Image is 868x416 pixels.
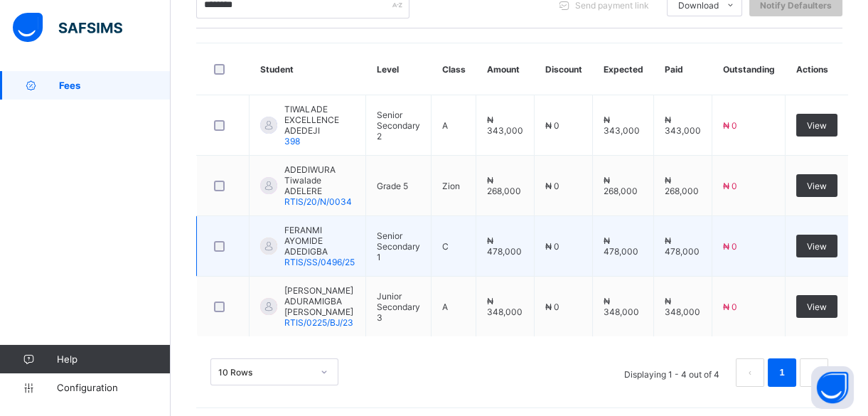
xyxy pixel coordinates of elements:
[545,181,559,191] span: ₦ 0
[723,302,737,312] span: ₦ 0
[800,358,828,387] button: next page
[545,120,559,131] span: ₦ 0
[723,181,737,191] span: ₦ 0
[604,175,638,196] span: ₦ 268,000
[284,257,355,267] span: RTIS/SS/0496/25
[665,114,701,136] span: ₦ 343,000
[250,43,366,95] th: Student
[712,43,786,95] th: Outstanding
[807,120,827,131] span: View
[736,358,764,387] button: prev page
[665,296,700,317] span: ₦ 348,000
[604,296,639,317] span: ₦ 348,000
[786,43,849,95] th: Actions
[377,181,408,191] span: Grade 5
[604,114,640,136] span: ₦ 343,000
[811,366,854,409] button: Open asap
[736,358,764,387] li: 上一页
[284,225,355,257] span: FERANMI AYOMIDE ADEDIGBA
[487,175,521,196] span: ₦ 268,000
[442,120,448,131] span: A
[487,235,522,257] span: ₦ 478,000
[218,367,312,378] div: 10 Rows
[59,80,171,91] span: Fees
[284,104,355,136] span: TIWALADE EXCELLENCE ADEDEJI
[545,302,559,312] span: ₦ 0
[442,241,449,252] span: C
[654,43,712,95] th: Paid
[807,181,827,191] span: View
[800,358,828,387] li: 下一页
[284,317,353,328] span: RTIS/0225/BJ/23
[377,230,420,262] span: Senior Secondary 1
[476,43,535,95] th: Amount
[487,114,523,136] span: ₦ 343,000
[284,285,355,317] span: [PERSON_NAME] ADURAMIGBA [PERSON_NAME]
[535,43,593,95] th: Discount
[723,120,737,131] span: ₦ 0
[442,302,448,312] span: A
[284,136,300,146] span: 398
[366,43,432,95] th: Level
[665,235,700,257] span: ₦ 478,000
[377,291,420,323] span: Junior Secondary 3
[442,181,460,191] span: Zion
[768,358,796,387] li: 1
[723,241,737,252] span: ₦ 0
[614,358,730,387] li: Displaying 1 - 4 out of 4
[57,382,170,393] span: Configuration
[775,363,788,382] a: 1
[57,353,170,365] span: Help
[807,241,827,252] span: View
[593,43,654,95] th: Expected
[545,241,559,252] span: ₦ 0
[284,164,355,196] span: ADEDIWURA Tiwalade ADELERE
[487,296,523,317] span: ₦ 348,000
[13,13,122,43] img: safsims
[432,43,476,95] th: Class
[377,110,420,142] span: Senior Secondary 2
[665,175,699,196] span: ₦ 268,000
[604,235,638,257] span: ₦ 478,000
[807,302,827,312] span: View
[284,196,352,207] span: RTIS/20/N/0034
